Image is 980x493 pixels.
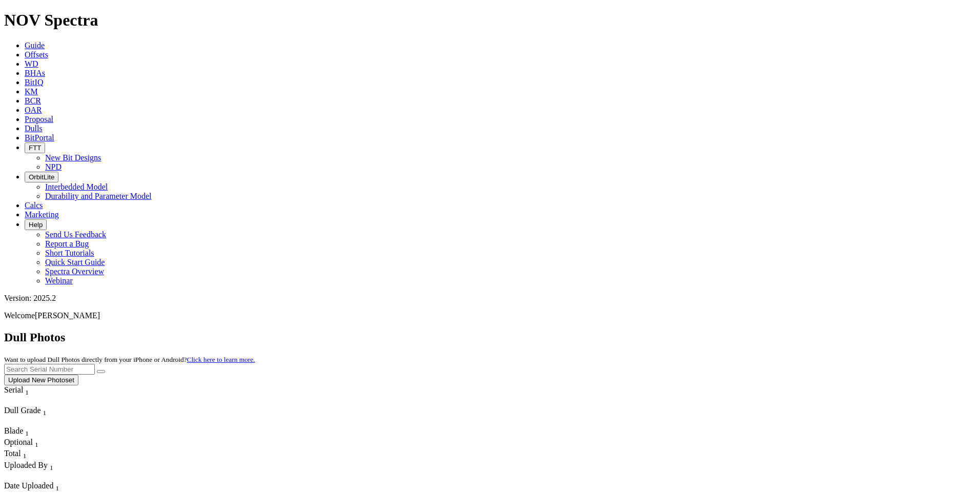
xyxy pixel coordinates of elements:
div: Optional Sort None [4,438,40,449]
a: Offsets [25,50,48,59]
a: OAR [25,106,42,114]
div: Column Menu [4,417,76,426]
a: Click here to learn more. [187,356,255,363]
span: Help [29,221,43,229]
sub: 1 [35,441,38,448]
button: FTT [25,142,45,153]
span: Date Uploaded [4,481,53,490]
div: Column Menu [4,472,100,481]
a: Guide [25,41,45,50]
div: Sort None [4,426,40,438]
a: BCR [25,96,41,105]
a: BHAs [25,69,45,77]
button: Help [25,219,47,230]
span: Sort None [43,406,47,415]
div: Uploaded By Sort None [4,461,100,472]
a: BitIQ [25,78,43,87]
span: Blade [4,426,23,435]
sub: 1 [25,429,29,437]
span: Sort None [23,449,27,458]
a: Proposal [25,115,53,124]
sub: 1 [25,388,29,396]
span: Serial [4,385,23,394]
a: Dulls [25,124,43,133]
span: [PERSON_NAME] [35,311,100,320]
a: Durability and Parameter Model [45,192,152,200]
a: Send Us Feedback [45,230,106,239]
input: Search Serial Number [4,364,95,375]
a: Marketing [25,210,59,219]
a: Webinar [45,276,73,285]
div: Version: 2025.2 [4,294,976,303]
a: Report a Bug [45,239,89,248]
div: Dull Grade Sort None [4,406,76,417]
a: WD [25,59,38,68]
a: Spectra Overview [45,267,104,276]
div: Serial Sort None [4,385,48,397]
a: NPD [45,162,62,171]
span: Sort None [25,385,29,394]
div: Sort None [4,449,40,460]
a: BitPortal [25,133,54,142]
div: Sort None [4,406,76,426]
span: Sort None [25,426,29,435]
span: Uploaded By [4,461,48,469]
span: Total [4,449,21,458]
p: Welcome [4,311,976,320]
span: FTT [29,144,41,152]
div: Blade Sort None [4,426,40,438]
a: Calcs [25,201,43,210]
div: Date Uploaded Sort None [4,481,81,492]
button: OrbitLite [25,172,58,182]
small: Want to upload Dull Photos directly from your iPhone or Android? [4,356,255,363]
a: Interbedded Model [45,182,108,191]
span: Optional [4,438,33,446]
span: Sort None [50,461,53,469]
div: Total Sort None [4,449,40,460]
sub: 1 [23,453,27,460]
sub: 1 [55,484,59,492]
h1: NOV Spectra [4,11,976,30]
a: KM [25,87,38,96]
div: Sort None [4,461,100,481]
div: Sort None [4,438,40,449]
a: Short Tutorials [45,249,94,257]
span: Sort None [35,438,38,446]
a: New Bit Designs [45,153,101,162]
span: Dull Grade [4,406,41,415]
span: Sort None [55,481,59,490]
sub: 1 [50,464,53,471]
sub: 1 [43,409,47,417]
h2: Dull Photos [4,331,976,344]
span: OrbitLite [29,173,54,181]
div: Sort None [4,385,48,406]
div: Column Menu [4,397,48,406]
button: Upload New Photoset [4,375,78,385]
a: Quick Start Guide [45,258,105,266]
